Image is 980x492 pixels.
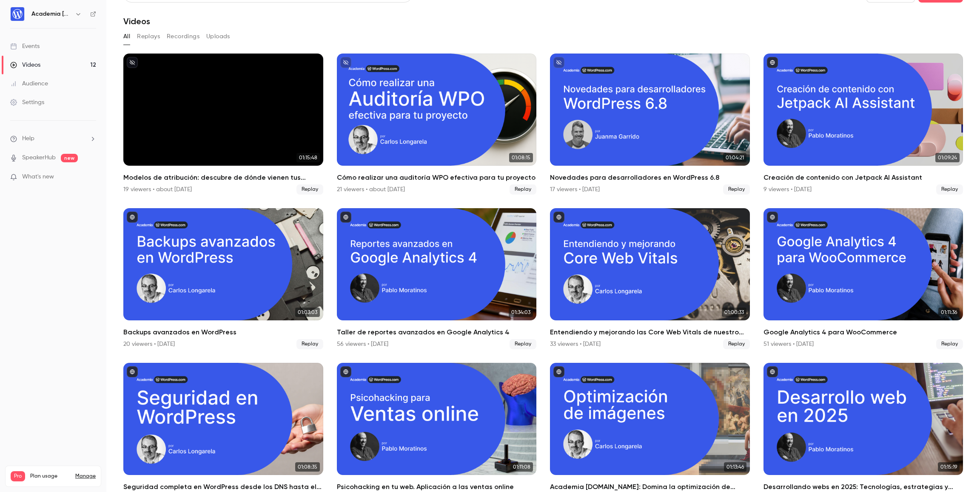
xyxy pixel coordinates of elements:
span: Replay [510,184,536,195]
button: All [123,30,130,43]
h2: Psicohacking en tu web. Aplicación a las ventas online [337,482,537,492]
button: published [767,212,778,223]
span: Replay [723,184,750,195]
div: 33 viewers • [DATE] [550,340,601,348]
span: 01:15:19 [938,462,960,472]
button: published [340,212,351,223]
span: 01:08:15 [509,153,533,162]
span: 01:34:03 [509,308,533,317]
span: Replay [510,339,536,349]
li: Taller de reportes avanzados en Google Analytics 4 [337,208,537,349]
span: 01:11:08 [510,462,533,472]
li: Creación de contenido con Jetpack AI Assistant [763,54,963,195]
span: Help [22,134,34,143]
li: Cómo realizar una auditoría WPO efectiva para tu proyecto [337,54,537,195]
a: 01:03:03Backups avanzados en WordPress20 viewers • [DATE]Replay [123,208,323,349]
span: 01:15:48 [296,153,320,162]
a: 01:15:48Modelos de atribución: descubre de dónde vienen tus ventas19 viewers • about [DATE]Replay [123,54,323,195]
span: 01:00:33 [722,308,746,317]
div: Audience [10,79,48,88]
iframe: Noticeable Trigger [86,173,96,181]
span: Pro [11,471,25,481]
h2: Backups avanzados en WordPress [123,327,323,337]
a: Manage [75,473,96,480]
a: 01:09:24Creación de contenido con Jetpack AI Assistant9 viewers • [DATE]Replay [763,54,963,195]
h2: Modelos de atribución: descubre de dónde vienen tus ventas [123,172,323,183]
h2: Desarrollando webs en 2025: Tecnologías, estrategias y oportunidades [763,482,963,492]
li: Novedades para desarrolladores en WordPress 6.8 [550,54,750,195]
div: Videos [10,61,40,69]
h2: Seguridad completa en WordPress desde los DNS hasta el navegador [123,482,323,492]
div: Events [10,42,40,51]
button: Uploads [206,30,230,43]
span: Replay [936,339,963,349]
h6: Academia [DOMAIN_NAME] [31,10,71,18]
div: 17 viewers • [DATE] [550,185,600,194]
li: Google Analytics 4 para WooCommerce [763,208,963,349]
h2: Google Analytics 4 para WooCommerce [763,327,963,337]
span: Replay [296,339,323,349]
button: published [553,366,564,377]
a: 01:08:15Cómo realizar una auditoría WPO efectiva para tu proyecto21 viewers • about [DATE]Replay [337,54,537,195]
li: Entendiendo y mejorando las Core Web Vitals de nuestro WordPress [550,208,750,349]
li: Modelos de atribución: descubre de dónde vienen tus ventas [123,54,323,195]
div: 20 viewers • [DATE] [123,340,175,348]
div: Settings [10,98,44,107]
span: new [61,154,78,162]
span: Plan usage [30,473,70,480]
span: Replay [936,184,963,195]
button: Replays [137,30,160,43]
h2: Entendiendo y mejorando las Core Web Vitals de nuestro WordPress [550,327,750,337]
button: Recordings [167,30,199,43]
div: 19 viewers • about [DATE] [123,185,192,194]
button: published [767,57,778,68]
span: 01:09:24 [935,153,960,162]
button: unpublished [553,57,564,68]
button: published [553,212,564,223]
div: 56 viewers • [DATE] [337,340,388,348]
span: 01:04:21 [723,153,746,162]
span: Replay [296,184,323,195]
h2: Cómo realizar una auditoría WPO efectiva para tu proyecto [337,172,537,183]
h1: Videos [123,16,150,26]
button: unpublished [340,57,351,68]
li: Backups avanzados en WordPress [123,208,323,349]
button: published [767,366,778,377]
button: published [127,366,138,377]
img: Academia WordPress.com [11,7,24,21]
li: help-dropdown-opener [10,134,96,143]
h2: Novedades para desarrolladores en WordPress 6.8 [550,172,750,183]
h2: Taller de reportes avanzados en Google Analytics 4 [337,327,537,337]
span: 01:08:35 [295,462,320,472]
div: 21 viewers • about [DATE] [337,185,405,194]
span: 01:13:46 [724,462,746,472]
h2: Academia [DOMAIN_NAME]: Domina la optimización de imágenes y conquista el WPO con [PERSON_NAME] [550,482,750,492]
button: published [340,366,351,377]
span: Replay [723,339,750,349]
a: 01:11:36Google Analytics 4 para WooCommerce51 viewers • [DATE]Replay [763,208,963,349]
a: 01:34:03Taller de reportes avanzados en Google Analytics 456 viewers • [DATE]Replay [337,208,537,349]
span: What's new [22,172,54,181]
a: 01:04:21Novedades para desarrolladores en WordPress 6.817 viewers • [DATE]Replay [550,54,750,195]
a: 01:00:33Entendiendo y mejorando las Core Web Vitals de nuestro WordPress33 viewers • [DATE]Replay [550,208,750,349]
span: 01:03:03 [295,308,320,317]
div: 51 viewers • [DATE] [763,340,814,348]
div: 9 viewers • [DATE] [763,185,812,194]
a: SpeakerHub [22,153,56,162]
button: published [127,212,138,223]
span: 01:11:36 [938,308,960,317]
button: unpublished [127,57,138,68]
h2: Creación de contenido con Jetpack AI Assistant [763,172,963,183]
